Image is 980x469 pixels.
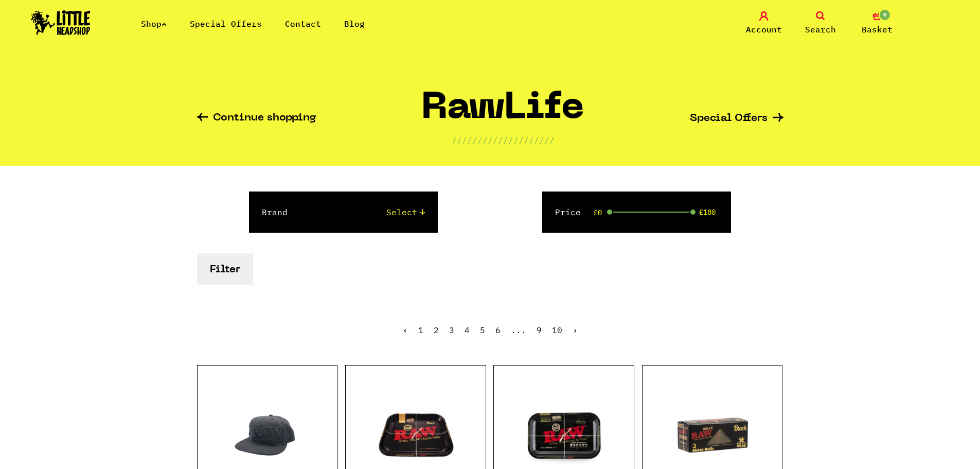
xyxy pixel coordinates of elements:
a: Search [795,11,846,36]
label: Price [555,206,581,218]
button: Filter [197,253,253,285]
img: Little Head Shop Logo [31,10,91,35]
a: Next » [573,325,578,335]
a: 9 [537,325,542,335]
a: 1 [418,325,423,335]
span: £180 [699,208,716,216]
a: 4 [465,325,470,335]
a: Special Offers [690,113,783,124]
a: 6 [495,325,501,335]
a: Contact [285,19,321,29]
span: Search [805,23,836,36]
p: //////////////////// [452,134,555,146]
span: 2 [434,325,439,335]
a: 0 Basket [851,11,903,36]
a: 5 [480,325,485,335]
a: Continue shopping [197,113,316,125]
label: Brand [262,206,288,218]
span: Basket [862,23,893,36]
span: ... [511,325,526,335]
h1: RawLife [421,91,584,134]
a: Shop [141,19,167,29]
a: 3 [449,325,454,335]
span: 0 [879,9,891,21]
a: Blog [344,19,365,29]
a: 10 [552,325,562,335]
a: « Previous [403,325,408,335]
span: £0 [594,209,602,217]
span: Account [746,23,782,36]
a: Special Offers [190,19,262,29]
